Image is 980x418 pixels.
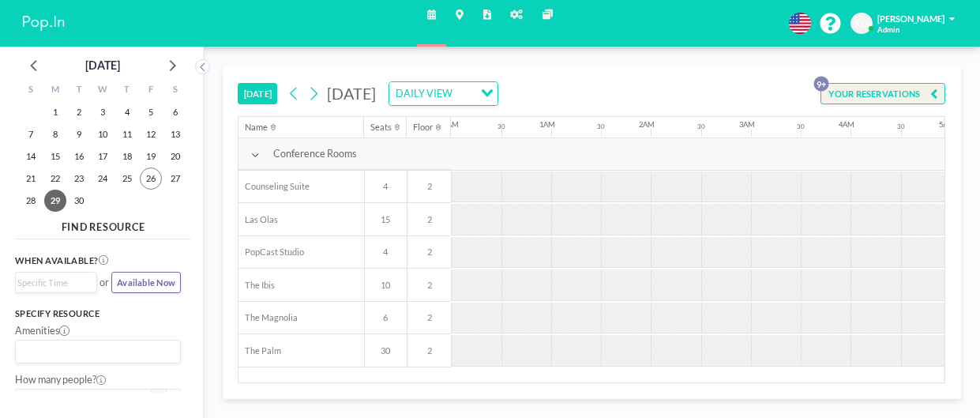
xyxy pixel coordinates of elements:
[365,312,407,323] span: 6
[44,123,66,145] span: Monday, September 8, 2025
[92,101,114,123] span: Wednesday, September 3, 2025
[407,214,451,225] span: 2
[91,81,115,101] div: W
[939,120,955,130] div: 5AM
[44,101,66,123] span: Monday, September 1, 2025
[19,81,43,101] div: S
[17,276,88,289] input: Search for option
[897,123,905,131] div: 30
[15,374,107,386] label: How many people?
[43,81,66,101] div: M
[139,81,163,101] div: F
[140,101,162,123] span: Friday, September 5, 2025
[238,312,298,323] span: The Magnolia
[456,85,471,102] input: Search for option
[797,123,805,131] div: 30
[117,277,175,288] span: Available Now
[413,122,433,133] div: Floor
[92,123,114,145] span: Wednesday, September 10, 2025
[814,76,829,91] p: 9+
[639,120,655,130] div: 2AM
[140,123,162,145] span: Friday, September 12, 2025
[163,81,187,101] div: S
[407,345,451,356] span: 2
[365,247,407,258] span: 4
[327,84,376,103] span: [DATE]
[238,280,275,291] span: The Ibis
[20,168,42,190] span: Sunday, September 21, 2025
[238,247,304,258] span: PopCast Studio
[68,145,90,168] span: Tuesday, September 16, 2025
[407,280,451,291] span: 2
[15,216,191,233] h4: FIND RESOURCE
[116,145,138,168] span: Thursday, September 18, 2025
[20,145,42,168] span: Sunday, September 14, 2025
[273,148,356,160] span: Conference Rooms
[68,190,90,212] span: Tuesday, September 30, 2025
[407,312,451,323] span: 2
[365,280,407,291] span: 10
[166,389,181,410] button: +
[140,145,162,168] span: Friday, September 19, 2025
[370,122,392,133] div: Seats
[697,123,705,131] div: 30
[100,277,109,289] span: or
[238,83,277,105] button: [DATE]
[539,120,555,130] div: 1AM
[16,273,96,292] div: Search for option
[392,85,454,102] span: DAILY VIEW
[92,145,114,168] span: Wednesday, September 17, 2025
[238,214,278,225] span: Las Olas
[68,168,90,190] span: Tuesday, September 23, 2025
[365,181,407,192] span: 4
[877,13,944,24] span: [PERSON_NAME]
[245,122,268,133] div: Name
[85,55,120,77] div: [DATE]
[116,168,138,190] span: Thursday, September 25, 2025
[20,190,42,212] span: Sunday, September 28, 2025
[44,190,66,212] span: Monday, September 29, 2025
[164,101,186,123] span: Saturday, September 6, 2025
[115,81,139,101] div: T
[140,168,162,190] span: Friday, September 26, 2025
[839,120,854,130] div: 4AM
[17,344,171,360] input: Search for option
[68,123,90,145] span: Tuesday, September 9, 2025
[111,272,182,294] button: Available Now
[407,181,451,192] span: 2
[20,11,67,36] img: organization-logo
[365,345,407,356] span: 30
[739,120,755,130] div: 3AM
[44,145,66,168] span: Monday, September 15, 2025
[854,18,868,29] span: KO
[15,308,181,319] h3: Specify resource
[238,181,310,192] span: Counseling Suite
[44,168,66,190] span: Monday, September 22, 2025
[68,101,90,123] span: Tuesday, September 2, 2025
[20,123,42,145] span: Sunday, September 7, 2025
[116,123,138,145] span: Thursday, September 11, 2025
[597,123,605,131] div: 30
[877,25,899,35] span: Admin
[820,83,945,105] button: YOUR RESERVATIONS9+
[164,145,186,168] span: Saturday, September 20, 2025
[92,168,114,190] span: Wednesday, September 24, 2025
[365,214,407,225] span: 15
[389,82,497,105] div: Search for option
[164,168,186,190] span: Saturday, September 27, 2025
[116,101,138,123] span: Thursday, September 4, 2025
[498,123,505,131] div: 30
[67,81,91,101] div: T
[16,341,180,363] div: Search for option
[151,389,166,410] button: -
[164,123,186,145] span: Saturday, September 13, 2025
[15,325,69,337] label: Amenities
[238,345,281,356] span: The Palm
[407,247,451,258] span: 2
